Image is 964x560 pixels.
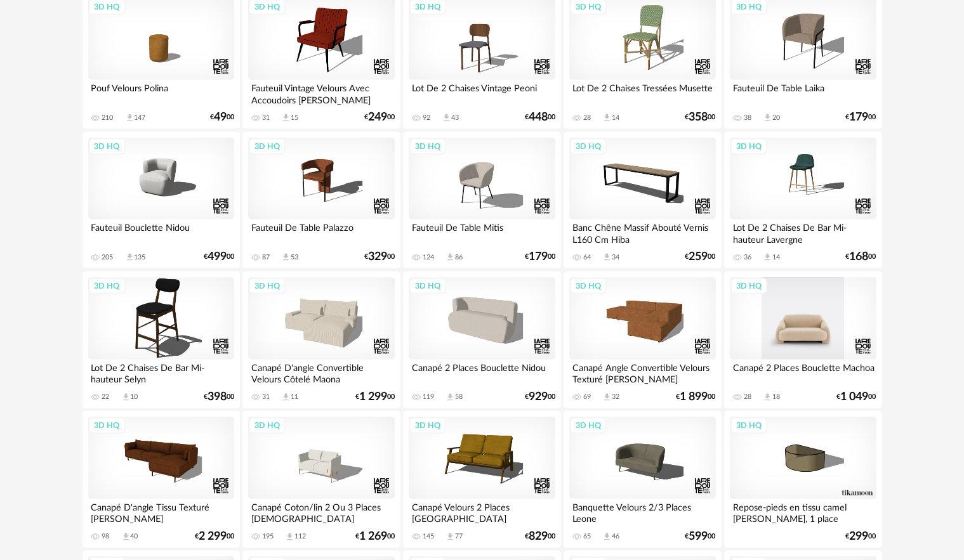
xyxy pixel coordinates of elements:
div: 3D HQ [249,417,286,434]
span: Download icon [281,113,291,122]
span: 448 [529,113,548,122]
div: 3D HQ [730,278,767,294]
span: 358 [689,113,708,122]
div: Canapé D'angle Convertible Velours Côtelé Maona [248,360,394,385]
div: 38 [744,114,751,122]
div: 11 [291,393,298,401]
span: Download icon [125,252,135,262]
div: 53 [291,253,298,262]
span: Download icon [763,113,772,122]
span: 259 [689,252,708,261]
a: 3D HQ Canapé 2 Places Bouclette Machoa 28 Download icon 18 €1 04900 [724,271,881,408]
span: 2 299 [199,532,227,541]
div: 3D HQ [249,278,286,294]
div: 3D HQ [89,278,126,294]
div: 15 [291,114,298,122]
span: 299 [850,532,869,541]
div: € 00 [364,113,395,122]
a: 3D HQ Fauteuil Bouclette Nidou 205 Download icon 135 €49900 [83,132,240,269]
span: Download icon [446,393,455,402]
div: Canapé Angle Convertible Velours Texturé [PERSON_NAME] [569,360,715,385]
span: Download icon [121,532,131,542]
div: 3D HQ [570,138,607,155]
div: Fauteuil Bouclette Nidou [88,219,234,245]
div: 36 [744,253,751,262]
div: 32 [612,393,619,401]
div: 31 [262,114,270,122]
span: 49 [214,113,227,122]
div: Pouf Velours Polina [88,80,234,105]
span: Download icon [442,113,451,122]
a: 3D HQ Banquette Velours 2/3 Places Leone 65 Download icon 46 €59900 [564,411,721,548]
div: € 00 [210,113,234,122]
div: Fauteuil Vintage Velours Avec Accoudoirs [PERSON_NAME] [248,80,394,105]
div: 210 [102,114,114,122]
div: 145 [423,532,434,541]
div: 69 [583,393,591,401]
div: € 00 [525,393,555,401]
div: Canapé Coton/lin 2 Ou 3 Places [DEMOGRAPHIC_DATA] [248,499,394,524]
span: 829 [529,532,548,541]
span: Download icon [281,393,291,402]
div: 119 [423,393,434,401]
div: 3D HQ [409,417,446,434]
div: 3D HQ [249,138,286,155]
div: Canapé 2 Places Bouclette Nidou [409,360,555,385]
div: € 00 [846,252,876,261]
div: € 00 [525,532,555,541]
div: 124 [423,253,434,262]
div: € 00 [685,113,716,122]
div: 3D HQ [570,278,607,294]
div: € 00 [525,252,555,261]
div: 86 [455,253,463,262]
div: € 00 [204,393,234,401]
span: Download icon [446,252,455,262]
div: € 00 [355,532,395,541]
span: 168 [850,252,869,261]
span: 499 [208,252,227,261]
a: 3D HQ Canapé 2 Places Bouclette Nidou 119 Download icon 58 €92900 [403,271,560,408]
div: Banc Chêne Massif Abouté Vernis L160 Cm Hiba [569,219,715,245]
div: 3D HQ [89,138,126,155]
span: Download icon [446,532,455,542]
div: € 00 [355,393,395,401]
div: Lot De 2 Chaises De Bar Mi-hauteur Lavergne [730,219,876,245]
div: 92 [423,114,430,122]
span: Download icon [763,393,772,402]
span: 329 [368,252,387,261]
a: 3D HQ Banc Chêne Massif Abouté Vernis L160 Cm Hiba 64 Download icon 34 €25900 [564,132,721,269]
span: 249 [368,113,387,122]
div: 3D HQ [730,417,767,434]
div: 10 [131,393,138,401]
span: Download icon [602,252,612,262]
div: € 00 [364,252,395,261]
div: 112 [294,532,306,541]
div: 3D HQ [409,138,446,155]
a: 3D HQ Canapé Velours 2 Places [GEOGRAPHIC_DATA] 145 Download icon 77 €82900 [403,411,560,548]
a: 3D HQ Lot De 2 Chaises De Bar Mi-hauteur Selyn 22 Download icon 10 €39800 [83,271,240,408]
div: 20 [772,114,780,122]
a: 3D HQ Repose-pieds en tissu camel [PERSON_NAME], 1 place €29900 [724,411,881,548]
span: Download icon [602,393,612,402]
div: € 00 [846,113,876,122]
div: € 00 [525,113,555,122]
div: 3D HQ [89,417,126,434]
div: 18 [772,393,780,401]
div: 3D HQ [570,417,607,434]
div: 3D HQ [409,278,446,294]
a: 3D HQ Lot De 2 Chaises De Bar Mi-hauteur Lavergne 36 Download icon 14 €16800 [724,132,881,269]
div: Fauteuil De Table Laika [730,80,876,105]
span: Download icon [763,252,772,262]
div: Lot De 2 Chaises Tressées Musette [569,80,715,105]
div: 22 [102,393,110,401]
span: Download icon [285,532,294,542]
div: € 00 [195,532,234,541]
a: 3D HQ Canapé Coton/lin 2 Ou 3 Places [DEMOGRAPHIC_DATA] 195 Download icon 112 €1 26900 [242,411,400,548]
div: 46 [612,532,619,541]
span: 398 [208,393,227,401]
div: € 00 [685,532,716,541]
div: 3D HQ [730,138,767,155]
span: 179 [850,113,869,122]
span: Download icon [121,393,131,402]
div: 28 [583,114,591,122]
